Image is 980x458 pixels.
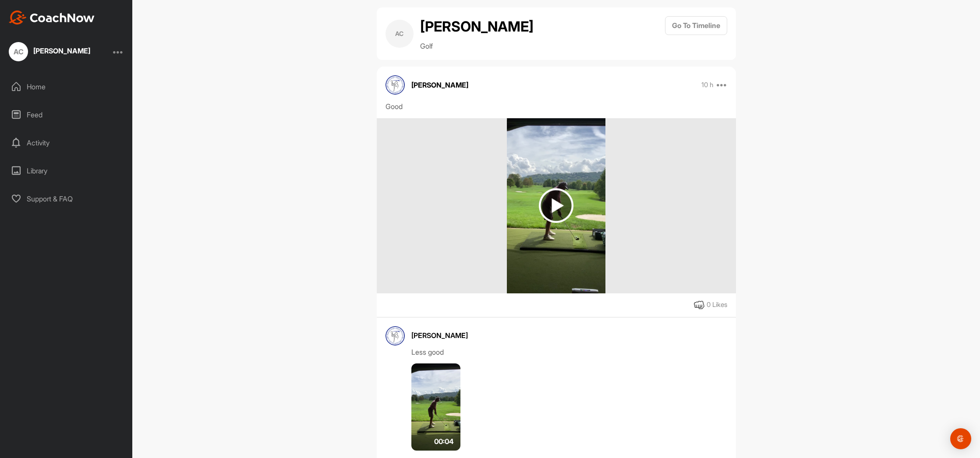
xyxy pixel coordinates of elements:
img: avatar [386,326,405,345]
img: media [507,118,605,293]
div: AC [9,42,28,61]
div: Library [5,160,128,182]
div: Home [5,76,128,98]
div: Support & FAQ [5,188,128,210]
div: [PERSON_NAME] [33,47,90,54]
div: Less good [411,347,727,357]
button: Go To Timeline [665,16,727,35]
span: 00:04 [434,436,454,447]
div: Open Intercom Messenger [950,428,971,449]
img: avatar [386,75,405,95]
p: [PERSON_NAME] [411,80,468,90]
div: [PERSON_NAME] [411,330,727,341]
div: Activity [5,132,128,154]
h2: [PERSON_NAME] [420,16,534,37]
div: 0 Likes [707,300,727,310]
a: Go To Timeline [665,16,727,51]
img: play [539,188,573,223]
p: Golf [420,41,534,51]
img: media [411,363,460,451]
div: Good [386,101,727,112]
img: CoachNow [9,11,95,25]
p: 10 h [701,81,713,89]
div: Feed [5,104,128,126]
div: AC [386,20,414,48]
